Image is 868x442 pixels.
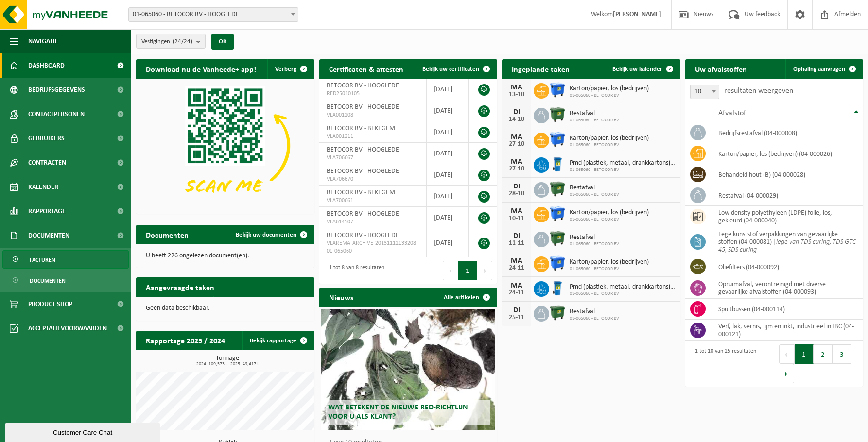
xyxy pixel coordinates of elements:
span: Bekijk uw kalender [612,66,662,72]
div: 24-11 [507,265,526,272]
a: Documenten [2,271,129,289]
span: BETOCOR BV - BEKEGEM [327,125,395,132]
span: 01-065060 - BETOCOR BV [570,118,619,123]
button: 1 [795,344,814,364]
img: WB-1100-HPE-BE-01 [549,205,566,222]
span: BETOCOR BV - HOOGLEDE [327,210,399,218]
div: 28-10 [507,190,526,197]
td: opruimafval, verontreinigd met diverse gevaarlijke afvalstoffen (04-000093) [711,277,864,299]
span: BETOCOR BV - HOOGLEDE [327,146,399,153]
a: Wat betekent de nieuwe RED-richtlijn voor u als klant? [321,309,495,430]
span: 2024: 109,573 t - 2025: 49,417 t [141,362,314,367]
span: Gebruikers [28,126,65,151]
span: 01-065060 - BETOCOR BV [570,167,676,173]
div: 24-11 [507,289,526,296]
h2: Nieuws [319,288,363,306]
td: [DATE] [427,186,469,207]
span: 01-065060 - BETOCOR BV - HOOGLEDE [129,8,298,21]
h3: Tonnage [141,355,314,367]
span: BETOCOR BV - HOOGLEDE [327,103,399,111]
span: 01-065060 - BETOCOR BV [570,241,619,247]
span: VLAREMA-ARCHIVE-20131112133208-01-065060 [327,239,419,255]
div: 1 tot 10 van 25 resultaten [690,343,756,384]
div: 27-10 [507,166,526,172]
span: Restafval [570,308,619,316]
span: Contactpersonen [28,102,85,126]
td: [DATE] [427,228,469,257]
div: DI [507,306,526,314]
button: Previous [779,344,795,364]
label: resultaten weergeven [724,87,793,95]
span: BETOCOR BV - BEKEGEM [327,189,395,196]
td: low density polyethyleen (LDPE) folie, los, gekleurd (04-000040) [711,206,864,227]
span: Product Shop [28,292,72,316]
td: verf, lak, vernis, lijm en inkt, industrieel in IBC (04-000121) [711,320,864,341]
td: lege kunststof verpakkingen van gevaarlijke stoffen (04-000081) | [711,227,864,256]
button: 2 [814,344,833,364]
p: Geen data beschikbaar. [146,305,305,312]
td: behandeld hout (B) (04-000028) [711,164,864,185]
span: 01-065060 - BETOCOR BV [570,142,649,148]
span: Bedrijfsgegevens [28,78,85,102]
td: bedrijfsrestafval (04-000008) [711,122,864,143]
span: Restafval [570,110,619,118]
span: Wat betekent de nieuwe RED-richtlijn voor u als klant? [328,404,468,421]
button: Vestigingen(24/24) [136,34,206,49]
div: 25-11 [507,314,526,321]
span: VLA001208 [327,111,419,119]
span: BETOCOR BV - HOOGLEDE [327,168,399,175]
span: 01-065060 - BETOCOR BV - HOOGLEDE [128,7,298,22]
span: Karton/papier, los (bedrijven) [570,135,649,142]
button: 3 [833,344,851,364]
div: MA [507,158,526,166]
span: Contracten [28,151,66,175]
img: WB-1100-HPE-GN-01 [549,305,566,321]
span: Acceptatievoorwaarden [28,316,107,340]
span: VLA614507 [327,218,419,226]
a: Bekijk uw certificaten [415,59,496,79]
span: Verberg [275,66,296,72]
span: VLA001211 [327,133,419,140]
span: 01-065060 - BETOCOR BV [570,316,619,322]
p: U heeft 226 ongelezen document(en). [146,253,305,259]
h2: Certificaten & attesten [319,59,413,78]
div: 10-11 [507,215,526,222]
span: Karton/papier, los (bedrijven) [570,209,649,217]
span: Afvalstof [718,109,746,117]
span: Bekijk uw documenten [236,232,296,238]
div: MA [507,133,526,141]
count: (24/24) [173,38,192,45]
td: [DATE] [427,143,469,164]
span: Bekijk uw certificaten [422,66,479,72]
a: Ophaling aanvragen [785,59,862,79]
span: 01-065060 - BETOCOR BV [570,192,619,198]
div: 11-11 [507,240,526,247]
td: [DATE] [427,100,469,121]
h2: Aangevraagde taken [136,277,224,296]
span: 10 [691,85,719,99]
button: Verberg [267,59,313,79]
span: Karton/papier, los (bedrijven) [570,85,649,93]
strong: [PERSON_NAME] [613,11,661,18]
span: 01-065060 - BETOCOR BV [570,93,649,99]
td: karton/papier, los (bedrijven) (04-000026) [711,143,864,164]
img: WB-1100-HPE-GN-01 [549,230,566,247]
div: MA [507,257,526,265]
span: Dashboard [28,53,65,78]
a: Facturen [2,250,129,269]
span: 01-065060 - BETOCOR BV [570,266,649,272]
span: Kalender [28,175,58,199]
div: DI [507,232,526,240]
img: Download de VHEPlus App [136,79,314,212]
a: Alle artikelen [436,288,496,307]
h2: Uw afvalstoffen [685,59,757,78]
button: Next [477,261,492,280]
span: Pmd (plastiek, metaal, drankkartons) (bedrijven) [570,159,676,167]
img: WB-1100-HPE-GN-01 [549,181,566,197]
h2: Documenten [136,225,198,244]
span: Restafval [570,184,619,192]
div: 13-10 [507,91,526,98]
span: BETOCOR BV - HOOGLEDE [327,232,399,239]
span: BETOCOR BV - HOOGLEDE [327,82,399,89]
